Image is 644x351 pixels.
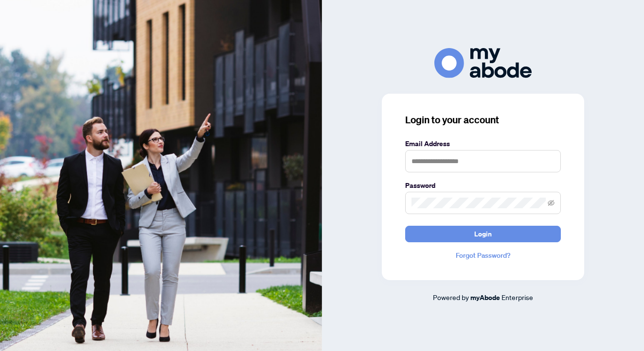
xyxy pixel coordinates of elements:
a: myAbode [470,292,500,303]
span: eye-invisible [548,200,555,206]
h3: Login to your account [405,113,561,127]
label: Email Address [405,138,561,149]
span: Powered by [433,293,469,301]
button: Login [405,226,561,242]
img: ma-logo [434,48,532,78]
label: Password [405,180,561,191]
span: Enterprise [501,293,533,301]
a: Forgot Password? [405,250,561,261]
span: Login [474,226,492,242]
